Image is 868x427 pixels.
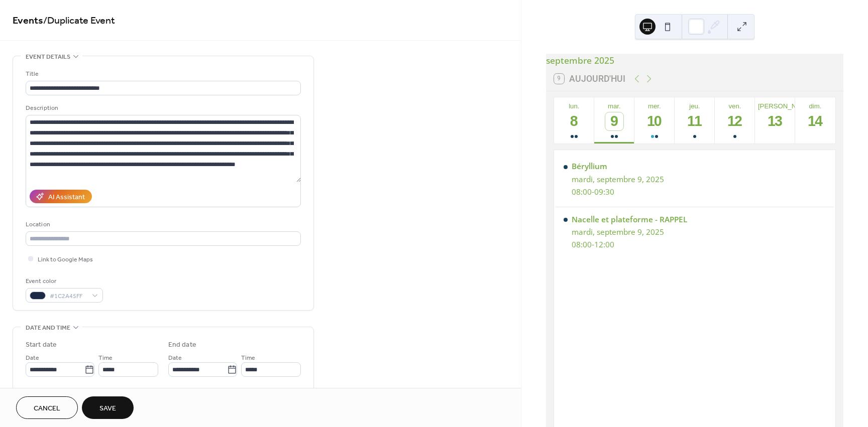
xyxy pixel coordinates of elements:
[726,112,744,130] div: 12
[26,340,57,350] div: Start date
[13,11,43,31] a: Events
[26,103,299,113] div: Description
[48,192,85,203] div: AI Assistant
[572,187,592,197] span: 08:00
[26,219,299,230] div: Location
[98,353,113,363] span: Time
[565,112,583,130] div: 8
[16,396,78,419] button: Cancel
[572,161,664,172] div: Béryllium
[594,97,634,144] button: mar.9
[572,214,687,225] div: Nacelle et plateforme - RAPPEL
[26,276,101,287] div: Event color
[605,112,623,130] div: 9
[168,340,196,350] div: End date
[241,353,255,363] span: Time
[592,239,594,250] span: -
[82,396,134,419] button: Save
[572,174,664,185] div: mardi, septembre 9, 2025
[50,291,87,302] span: #1C2A45FF
[38,254,93,265] span: Link to Google Maps
[755,97,795,144] button: [PERSON_NAME].13
[26,52,70,62] span: Event details
[26,353,39,363] span: Date
[572,239,592,250] span: 08:00
[758,102,792,110] div: [PERSON_NAME].
[592,187,594,197] span: -
[798,102,832,110] div: dim.
[557,102,591,110] div: lun.
[766,112,784,130] div: 13
[572,227,687,237] div: mardi, septembre 9, 2025
[43,11,115,31] span: / Duplicate Event
[597,102,631,110] div: mar.
[594,187,614,197] span: 09:30
[795,97,835,144] button: dim.14
[678,102,712,110] div: jeu.
[675,97,715,144] button: jeu.11
[168,353,182,363] span: Date
[34,403,60,414] span: Cancel
[594,239,614,250] span: 12:00
[637,102,672,110] div: mer.
[634,97,675,144] button: mer.10
[26,69,299,79] div: Title
[99,403,116,414] span: Save
[715,97,755,144] button: ven.12
[806,112,824,130] div: 14
[686,112,704,130] div: 11
[645,112,664,130] div: 10
[30,190,92,203] button: AI Assistant
[554,97,594,144] button: lun.8
[546,54,843,67] div: septembre 2025
[718,102,752,110] div: ven.
[26,323,70,333] span: Date and time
